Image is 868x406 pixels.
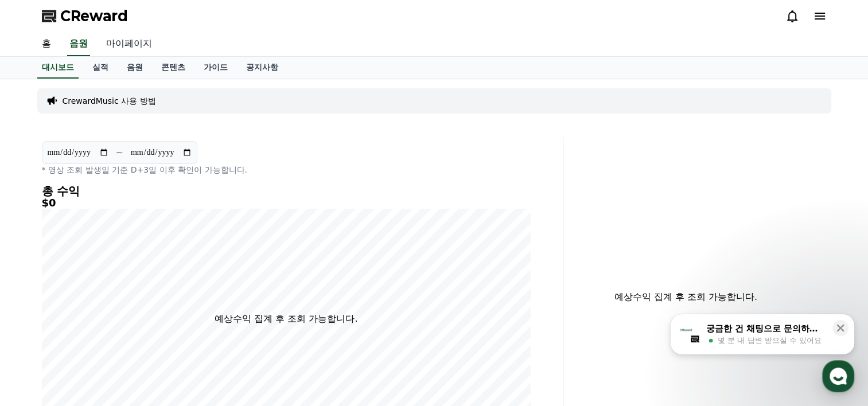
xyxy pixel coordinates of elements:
p: * 영상 조회 발생일 기준 D+3일 이후 확인이 가능합니다. [42,164,531,175]
a: CrewardMusic 사용 방법 [63,95,156,107]
a: 공지사항 [237,57,287,79]
p: ~ [116,146,123,159]
span: CReward [60,7,128,25]
p: 예상수익 집계 후 조회 가능합니다. [215,312,357,326]
h4: 총 수익 [42,185,531,197]
h5: $0 [42,197,531,209]
a: 홈 [3,311,76,339]
span: 대화 [105,329,119,338]
a: 홈 [33,32,60,56]
a: 음원 [118,57,152,79]
a: 대시보드 [37,57,79,79]
p: 예상수익 집계 후 조회 가능합니다. [573,290,799,304]
span: 홈 [36,328,43,337]
a: 실적 [83,57,118,79]
a: 마이페이지 [97,32,161,56]
a: 콘텐츠 [152,57,194,79]
a: 가이드 [194,57,237,79]
a: 설정 [148,311,220,339]
a: 대화 [76,311,148,339]
span: 설정 [177,328,191,337]
a: 음원 [67,32,90,56]
a: CReward [42,7,128,25]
